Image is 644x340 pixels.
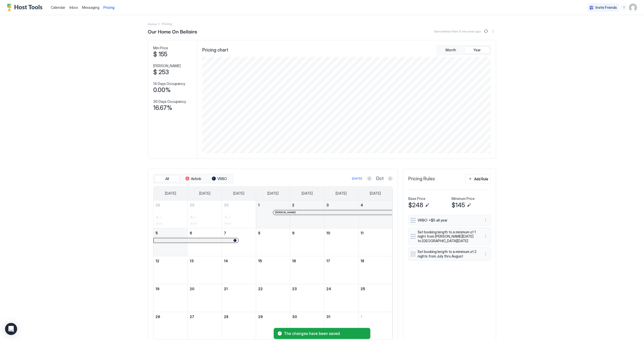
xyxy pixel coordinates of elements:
span: 16.67% [153,104,172,112]
span: [DATE] [199,191,210,196]
span: $248 [408,201,423,209]
span: 14 [224,259,228,263]
span: 22 [258,287,263,291]
td: October 5, 2025 [153,228,188,256]
span: Year [473,48,481,52]
span: Pricing chart [202,47,228,53]
a: Thursday [297,187,318,200]
span: [DATE] [336,191,347,196]
div: tab-group [437,45,491,55]
span: $ 253 [153,68,169,76]
a: Home [148,21,157,26]
td: September 30, 2025 [222,200,256,228]
td: September 28, 2025 [153,200,188,228]
div: [PERSON_NAME] [275,211,390,214]
span: Synced less than 5 seconds ago [434,29,481,33]
a: October 9, 2025 [290,228,324,238]
td: October 30, 2025 [290,312,324,340]
div: tab-group [153,174,233,184]
span: 16 [292,259,296,263]
button: Airbnb [181,175,206,182]
td: October 13, 2025 [188,256,222,284]
a: October 24, 2025 [324,284,358,293]
span: Set booking length to a minimum of 2 nights from July thru August [418,249,477,258]
a: October 15, 2025 [256,256,290,266]
a: Calendar [51,5,65,10]
span: [DATE] [267,191,278,196]
button: All [154,175,180,182]
div: menu [482,233,489,239]
span: Airbnb [191,177,201,181]
a: Sunday [160,187,181,200]
span: 7 [224,231,226,235]
a: October 7, 2025 [222,228,256,238]
a: October 1, 2025 [256,200,290,210]
span: Oct [376,176,384,182]
div: Open Intercom Messenger [5,323,17,335]
span: 0.00% [153,86,171,94]
td: October 18, 2025 [358,256,392,284]
span: VRBO [217,177,227,181]
span: [PERSON_NAME] [275,211,296,214]
a: Inbox [69,5,78,10]
a: Saturday [365,187,386,200]
span: Minimum Price [452,196,475,201]
span: 26 [155,315,160,319]
span: 8 [258,231,260,235]
td: October 28, 2025 [222,312,256,340]
span: Invite Friends [595,5,617,10]
button: More options [490,28,496,34]
button: More options [482,217,489,223]
span: Home [148,22,157,26]
button: Edit [466,202,472,208]
span: 11 [360,231,364,235]
span: 19 [155,287,159,291]
td: October 3, 2025 [324,200,358,228]
span: 31 [326,315,330,319]
span: Breadcrumb [162,22,172,26]
td: October 11, 2025 [358,228,392,256]
span: 14 Days Occupancy [153,81,185,86]
span: Pricing [103,5,114,10]
a: Tuesday [228,187,249,200]
a: October 10, 2025 [324,228,358,238]
a: October 4, 2025 [358,200,392,210]
td: October 12, 2025 [153,256,188,284]
span: 30 [224,203,229,207]
a: October 30, 2025 [290,312,324,321]
div: [DATE] [352,176,362,181]
span: 28 [155,203,160,207]
span: 20 [190,287,194,291]
a: October 19, 2025 [153,284,187,293]
span: 29 [190,203,194,207]
span: The changes have been saved [284,331,366,336]
a: October 6, 2025 [188,228,222,238]
a: Monday [194,187,215,200]
span: Calendar [51,5,65,10]
a: October 14, 2025 [222,256,256,266]
a: September 29, 2025 [188,200,222,210]
td: September 29, 2025 [188,200,222,228]
span: 15 [258,259,262,263]
a: October 23, 2025 [290,284,324,293]
span: [DATE] [302,191,313,196]
span: 23 [292,287,297,291]
div: User profile [629,4,637,12]
button: Add Rule [466,174,491,184]
a: October 21, 2025 [222,284,256,293]
a: October 12, 2025 [153,256,187,266]
span: VRBO: +$5 all year [418,218,477,223]
span: Our Home On Bellaire [148,27,197,35]
div: Host Tools Logo [7,4,45,11]
a: October 2, 2025 [290,200,324,210]
div: Add Rule [474,176,488,182]
td: October 7, 2025 [222,228,256,256]
button: Previous month [367,176,372,181]
td: October 20, 2025 [188,284,222,312]
span: 9 [292,231,295,235]
span: $145 [452,201,465,209]
a: October 26, 2025 [153,312,187,321]
span: Base Price [408,196,425,201]
div: Breadcrumb [148,21,157,26]
td: October 19, 2025 [153,284,188,312]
